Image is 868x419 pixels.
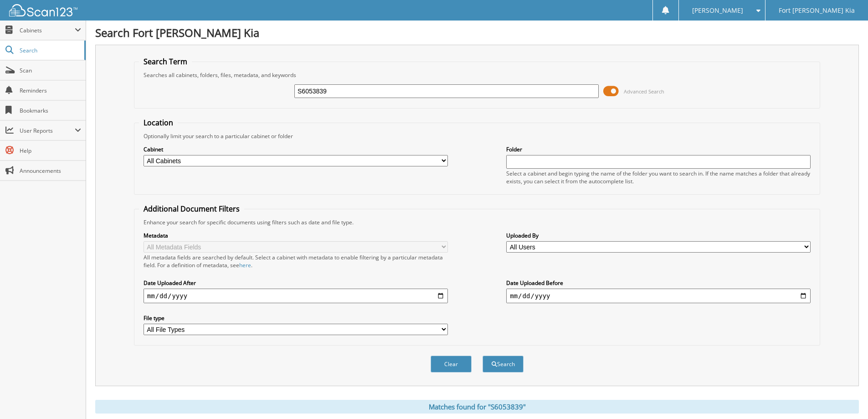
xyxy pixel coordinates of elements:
[144,232,448,239] label: Metadata
[483,356,524,372] button: Search
[144,289,448,303] input: start
[95,400,859,414] div: Matches found for "S6053839"
[9,4,77,16] img: scan123-logo-white.svg
[20,127,75,134] span: User Reports
[20,147,81,155] span: Help
[506,145,811,153] label: Folder
[506,279,811,287] label: Date Uploaded Before
[144,145,448,153] label: Cabinet
[506,170,811,185] div: Select a cabinet and begin typing the name of the folder you want to search in. If the name match...
[20,47,80,54] span: Search
[20,167,81,175] span: Announcements
[20,107,81,114] span: Bookmarks
[139,204,244,214] legend: Additional Document Filters
[139,57,192,67] legend: Search Term
[139,218,815,226] div: Enhance your search for specific documents using filters such as date and file type.
[95,25,859,40] h1: Search Fort [PERSON_NAME] Kia
[239,261,251,269] a: here
[139,132,815,140] div: Optionally limit your search to a particular cabinet or folder
[20,67,81,74] span: Scan
[144,314,448,322] label: File type
[624,88,664,95] span: Advanced Search
[506,232,811,239] label: Uploaded By
[20,87,81,94] span: Reminders
[506,289,811,303] input: end
[144,253,448,269] div: All metadata fields are searched by default. Select a cabinet with metadata to enable filtering b...
[431,356,472,372] button: Clear
[139,71,815,79] div: Searches all cabinets, folders, files, metadata, and keywords
[20,26,75,34] span: Cabinets
[144,279,448,287] label: Date Uploaded After
[692,8,743,13] span: [PERSON_NAME]
[779,8,855,13] span: Fort [PERSON_NAME] Kia
[139,118,178,128] legend: Location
